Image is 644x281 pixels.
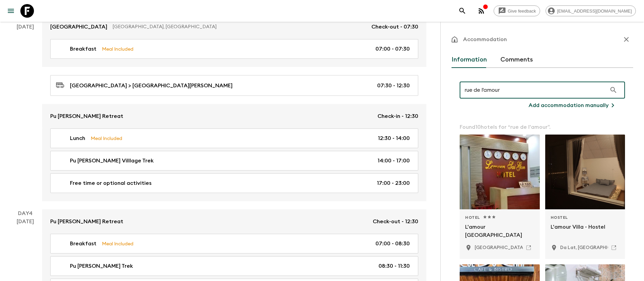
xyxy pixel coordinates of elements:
p: 14:00 - 17:00 [378,157,410,165]
a: Pu [PERSON_NAME] Villlage Trek14:00 - 17:00 [50,151,418,171]
p: Da Lat, Vietnam [560,244,628,251]
p: 07:30 - 12:30 [377,82,410,90]
p: Check-out - 12:30 [373,217,418,226]
a: Pu [PERSON_NAME] RetreatCheck-in - 12:30 [42,104,426,128]
button: Add accommodation manually [520,99,625,112]
p: 12:30 - 14:00 [378,134,410,142]
button: Comments [500,52,533,68]
div: [EMAIL_ADDRESS][DOMAIN_NAME] [546,5,636,16]
a: BreakfastMeal Included07:00 - 07:30 [50,39,418,59]
p: Meal Included [102,240,133,247]
a: [GEOGRAPHIC_DATA] > [GEOGRAPHIC_DATA][PERSON_NAME]07:30 - 12:30 [50,75,418,96]
p: 08:30 - 11:30 [379,262,410,270]
a: [GEOGRAPHIC_DATA][GEOGRAPHIC_DATA], [GEOGRAPHIC_DATA]Check-out - 07:30 [42,15,426,39]
button: Information [452,52,487,68]
p: Pu [PERSON_NAME] Retreat [50,112,123,120]
button: menu [4,4,18,18]
p: L'amour Villa - Hostel [551,223,620,239]
p: [GEOGRAPHIC_DATA], [GEOGRAPHIC_DATA] [113,23,366,30]
span: Give feedback [504,8,540,14]
p: Pu [PERSON_NAME] Villlage Trek [70,157,154,165]
p: Lunch [70,134,85,142]
p: [GEOGRAPHIC_DATA] > [GEOGRAPHIC_DATA][PERSON_NAME] [70,82,233,90]
p: Ho Chi Minh City, Vietnam [475,244,577,251]
p: Check-in - 12:30 [378,112,418,120]
a: BreakfastMeal Included07:00 - 08:30 [50,234,418,253]
p: Day 4 [8,209,42,217]
span: Hostel [551,215,568,220]
p: 07:00 - 07:30 [375,45,410,53]
p: Free time or optional activities [70,179,151,187]
div: [DATE] [17,23,34,201]
p: Add accommodation manually [529,101,609,109]
p: Breakfast [70,240,96,248]
a: Pu [PERSON_NAME] Trek08:30 - 11:30 [50,256,418,276]
span: [EMAIL_ADDRESS][DOMAIN_NAME] [553,8,636,14]
p: Check-out - 07:30 [371,23,418,31]
p: Accommodation [463,35,507,43]
p: Pu [PERSON_NAME] Retreat [50,217,123,226]
input: Search for a region or hotel... [460,81,607,100]
p: 07:00 - 08:30 [375,240,410,248]
p: L'amour [GEOGRAPHIC_DATA] [465,223,534,239]
a: LunchMeal Included12:30 - 14:00 [50,128,418,148]
p: 17:00 - 23:00 [377,179,410,187]
p: Breakfast [70,45,96,53]
a: Free time or optional activities17:00 - 23:00 [50,173,418,193]
p: Found 10 hotels for “ rue de l'amour ”. [460,123,625,131]
p: Meal Included [102,45,133,53]
p: [GEOGRAPHIC_DATA] [50,23,107,31]
p: Meal Included [91,135,122,142]
div: Photo of L'amour Villa - Hostel [545,135,625,209]
div: Photo of L'amour Saigon Hotel [460,135,540,209]
p: Pu [PERSON_NAME] Trek [70,262,133,270]
a: Pu [PERSON_NAME] RetreatCheck-out - 12:30 [42,209,426,234]
span: Hotel [465,215,480,220]
a: Give feedback [494,5,540,16]
button: search adventures [456,4,469,18]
